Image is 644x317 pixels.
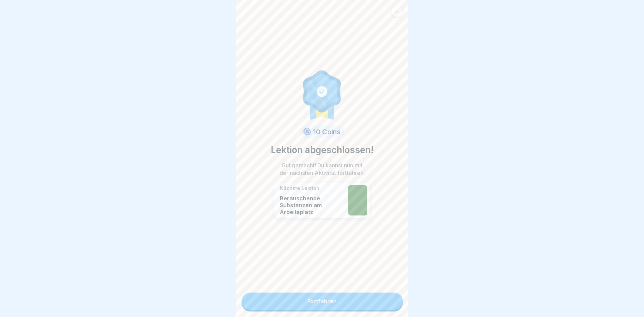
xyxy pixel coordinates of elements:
div: 10 Coins [301,126,344,138]
a: Fortfahren [242,293,403,310]
p: Berauschende Substanzen am Arbeitsplatz [280,195,345,215]
p: Gut gemacht! Du kannst nun mit der nächsten Aktivität fortfahren. [277,161,367,177]
img: completion.svg [299,68,345,120]
p: Lektion abgeschlossen! [271,144,374,157]
p: Nächste Lektion [280,185,345,191]
img: coin.svg [302,127,312,137]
